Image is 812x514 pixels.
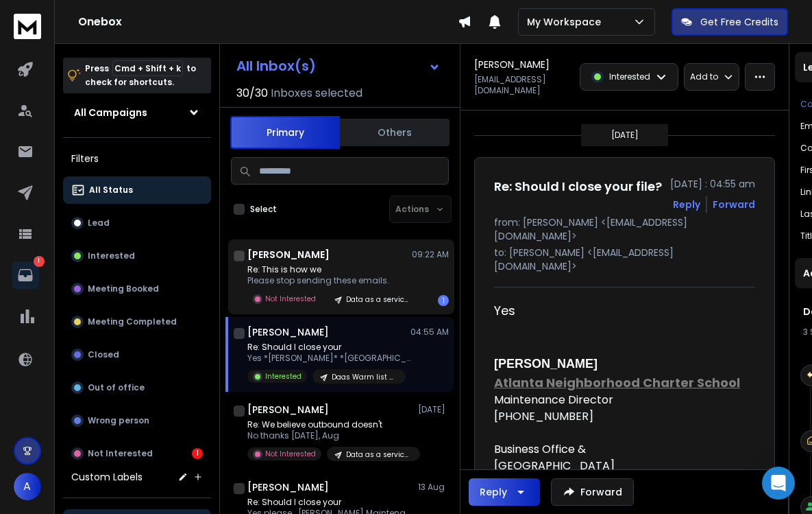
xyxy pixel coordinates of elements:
[673,198,700,211] button: Reply
[762,467,795,500] div: Open Intercom Messenger
[494,408,744,425] div: [PHONE_NUMBER]
[474,74,571,96] p: [EMAIL_ADDRESS][DOMAIN_NAME]
[494,392,744,408] div: Maintenance Director
[265,294,316,304] p: Not Interested
[494,301,744,320] div: Yes
[78,14,458,30] h1: Onebox
[63,99,211,126] button: All Campaigns
[690,71,718,82] p: Add to
[551,478,634,506] button: Forward
[14,473,41,500] button: A
[265,371,302,382] p: Interested
[346,449,412,460] p: Data as a service (DAAS)
[494,441,586,457] span: Business Office &
[247,430,412,441] p: No thanks [DATE], Aug
[418,404,449,415] p: [DATE]
[247,353,412,364] p: Yes *[PERSON_NAME]* *[GEOGRAPHIC_DATA] Neighborhood
[88,316,177,327] p: Meeting Completed
[63,176,211,204] button: All Status
[412,249,449,260] p: 09:22 AM
[340,117,450,148] button: Others
[88,448,153,459] p: Not Interested
[247,325,329,339] h1: [PERSON_NAME]
[88,415,149,426] p: Wrong person
[527,15,606,29] p: My Workspace
[474,58,550,71] h1: [PERSON_NAME]
[88,250,135,261] p: Interested
[332,372,397,382] p: Daas Warm list Offer A
[236,59,316,73] h1: All Inbox(s)
[63,374,211,401] button: Out of office
[63,149,211,168] h3: Filters
[247,403,329,417] h1: [PERSON_NAME]
[236,85,268,102] span: 30 / 30
[480,485,507,499] div: Reply
[494,458,615,474] font: [GEOGRAPHIC_DATA]
[192,448,203,459] div: 1
[410,327,449,338] p: 04:55 AM
[700,15,778,29] p: Get Free Credits
[713,198,755,211] div: Forward
[265,449,316,459] p: Not Interested
[494,246,755,273] p: to: [PERSON_NAME] <[EMAIL_ADDRESS][DOMAIN_NAME]>
[346,294,412,305] p: Data as a service (DAAS)
[71,470,143,484] h3: Custom Labels
[85,62,196,89] p: Press to check for shortcuts.
[494,357,598,371] b: [PERSON_NAME]
[63,407,211,434] button: Wrong person
[247,419,412,430] p: Re: We believe outbound doesn't
[247,275,412,286] p: Please stop sending these emails.
[230,116,340,149] button: Primary
[469,478,540,506] button: Reply
[609,71,650,82] p: Interested
[611,130,639,141] p: [DATE]
[247,480,329,494] h1: [PERSON_NAME]
[89,185,133,196] p: All Status
[88,283,159,294] p: Meeting Booked
[88,218,110,229] p: Lead
[494,374,740,391] a: Atlanta Neighborhood Charter School
[670,177,755,191] p: [DATE] : 04:55 am
[247,342,412,353] p: Re: Should I close your
[34,256,45,267] p: 1
[63,209,211,237] button: Lead
[494,215,755,243] p: from: [PERSON_NAME] <[EMAIL_ADDRESS][DOMAIN_NAME]>
[12,261,39,289] a: 1
[247,248,330,261] h1: [PERSON_NAME]
[271,85,362,102] h3: Inboxes selected
[438,295,449,306] div: 1
[63,275,211,303] button: Meeting Booked
[88,349,119,360] p: Closed
[88,382,145,393] p: Out of office
[418,482,449,493] p: 13 Aug
[63,341,211,369] button: Closed
[112,60,183,76] span: Cmd + Shift + k
[14,14,41,39] img: logo
[63,440,211,467] button: Not Interested1
[672,8,788,36] button: Get Free Credits
[494,177,662,196] h1: Re: Should I close your file?
[225,52,452,80] button: All Inbox(s)
[63,242,211,270] button: Interested
[250,204,277,215] label: Select
[247,497,412,508] p: Re: Should I close your
[247,264,412,275] p: Re: This is how we
[74,106,147,119] h1: All Campaigns
[63,308,211,336] button: Meeting Completed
